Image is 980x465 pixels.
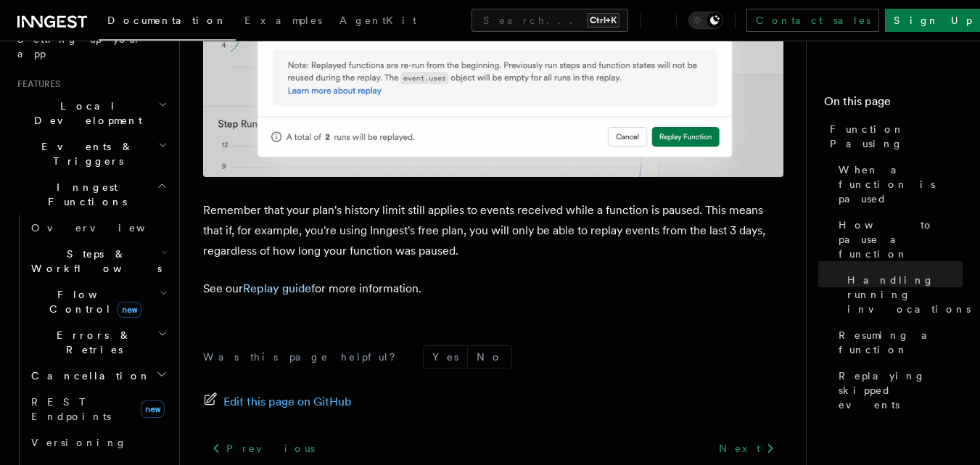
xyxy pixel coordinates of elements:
[25,328,157,357] span: Errors & Retries
[746,9,879,32] a: Contact sales
[25,363,170,389] button: Cancellation
[824,93,963,116] h4: On this page
[468,346,511,368] button: No
[424,346,467,368] button: Yes
[841,267,963,322] a: Handling running invocations
[31,222,181,234] span: Overview
[339,15,416,26] span: AgentKit
[12,133,170,174] button: Events & Triggers
[31,396,111,422] span: REST Endpoints
[830,122,963,151] span: Function Pausing
[833,363,963,418] a: Replaying skipped events
[25,369,151,383] span: Cancellation
[25,281,170,322] button: Flow Controlnew
[710,435,783,461] a: Next
[118,302,141,318] span: new
[25,241,170,281] button: Steps & Workflows
[25,322,170,363] button: Errors & Retries
[824,116,963,157] a: Function Pausing
[203,435,323,461] a: Previous
[25,287,160,316] span: Flow Control
[12,26,170,67] a: Setting up your app
[25,247,162,276] span: Steps & Workflows
[243,281,311,295] a: Replay guide
[244,15,322,26] span: Examples
[12,139,158,168] span: Events & Triggers
[587,13,619,28] kbd: Ctrl+K
[203,279,783,299] p: See our for more information.
[203,200,783,261] p: Remember that your plan's history limit still applies to events received while a function is paus...
[107,15,227,26] span: Documentation
[99,4,236,41] a: Documentation
[839,218,963,261] span: How to pause a function
[833,157,963,212] a: When a function is paused
[12,174,170,215] button: Inngest Functions
[833,212,963,267] a: How to pause a function
[203,392,352,412] a: Edit this page on GitHub
[12,93,170,133] button: Local Development
[141,400,165,418] span: new
[331,4,425,39] a: AgentKit
[203,350,405,364] p: Was this page helpful?
[223,392,352,412] span: Edit this page on GitHub
[25,215,170,241] a: Overview
[12,99,158,128] span: Local Development
[839,328,963,357] span: Resuming a function
[236,4,331,39] a: Examples
[839,369,963,412] span: Replaying skipped events
[31,437,127,448] span: Versioning
[847,273,971,316] span: Handling running invocations
[12,78,60,90] span: Features
[833,322,963,363] a: Resuming a function
[25,429,170,456] a: Versioning
[472,9,628,32] button: Search...Ctrl+K
[25,389,170,429] a: REST Endpointsnew
[12,180,157,209] span: Inngest Functions
[688,12,723,29] button: Toggle dark mode
[839,162,963,206] span: When a function is paused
